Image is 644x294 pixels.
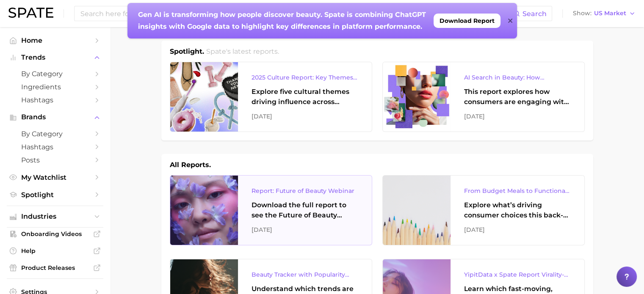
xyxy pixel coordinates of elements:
span: Spotlight [21,191,89,199]
span: Help [21,247,89,255]
div: Explore five cultural themes driving influence across beauty, food, and pop culture. [252,87,358,107]
div: YipitData x Spate Report Virality-Driven Brands Are Taking a Slice of the Beauty Pie [464,269,571,280]
div: Beauty Tracker with Popularity Index [252,269,358,280]
a: Report: Future of Beauty WebinarDownload the full report to see the Future of Beauty trends we un... [170,175,372,245]
div: This report explores how consumers are engaging with AI-powered search tools — and what it means ... [464,87,571,107]
div: Download the full report to see the Future of Beauty trends we unpacked during the webinar. [252,200,358,220]
div: From Budget Meals to Functional Snacks: Food & Beverage Trends Shaping Consumer Behavior This Sch... [464,186,571,196]
a: by Category [7,67,103,80]
span: Show [573,11,591,16]
div: Explore what’s driving consumer choices this back-to-school season From budget-friendly meals to ... [464,200,571,220]
a: AI Search in Beauty: How Consumers Are Using ChatGPT vs. Google SearchThis report explores how co... [382,62,585,132]
a: From Budget Meals to Functional Snacks: Food & Beverage Trends Shaping Consumer Behavior This Sch... [382,175,585,245]
span: Home [21,36,89,44]
div: [DATE] [252,225,358,235]
div: Report: Future of Beauty Webinar [252,186,358,196]
a: Product Releases [7,261,103,274]
span: Search [522,10,547,18]
span: Hashtags [21,96,89,104]
span: Industries [21,213,89,220]
img: SPATE [8,8,53,18]
a: Help [7,245,103,257]
span: Hashtags [21,143,89,151]
span: US Market [594,11,626,16]
span: Product Releases [21,264,89,272]
a: Home [7,34,103,47]
a: Spotlight [7,188,103,201]
a: Hashtags [7,93,103,107]
button: Industries [7,210,103,223]
div: 2025 Culture Report: Key Themes That Are Shaping Consumer Demand [252,72,358,82]
div: [DATE] [464,111,571,121]
h1: Spotlight. [170,47,204,57]
a: Hashtags [7,140,103,154]
span: Ingredients [21,83,89,91]
div: [DATE] [252,111,358,121]
div: AI Search in Beauty: How Consumers Are Using ChatGPT vs. Google Search [464,72,571,82]
span: by Category [21,70,89,78]
button: Trends [7,51,103,64]
a: by Category [7,127,103,140]
a: 2025 Culture Report: Key Themes That Are Shaping Consumer DemandExplore five cultural themes driv... [170,62,372,132]
span: Trends [21,54,89,61]
a: Posts [7,154,103,167]
h2: Spate's latest reports. [206,47,279,57]
input: Search here for a brand, industry, or ingredient [80,6,513,21]
span: My Watchlist [21,173,89,181]
h1: All Reports. [170,160,211,170]
button: ShowUS Market [571,8,638,19]
span: by Category [21,130,89,138]
span: Onboarding Videos [21,230,89,238]
div: [DATE] [464,225,571,235]
button: Brands [7,111,103,124]
a: My Watchlist [7,171,103,184]
a: Onboarding Videos [7,228,103,240]
span: Brands [21,113,89,121]
a: Ingredients [7,80,103,93]
span: Posts [21,156,89,164]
